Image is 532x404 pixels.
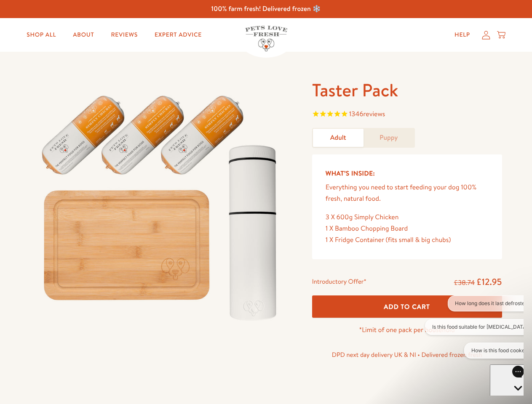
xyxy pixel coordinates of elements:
[312,295,502,318] button: Add To Cart
[30,79,292,330] img: Taster Pack - Adult
[448,27,477,43] a: Help
[43,47,117,63] button: How is this food cooked?
[312,324,502,336] p: *Limit of one pack per household
[476,276,502,288] span: £12.95
[326,224,408,233] span: 1 X Bamboo Chopping Board
[326,234,489,246] div: 1 X Fridge Container (fits small & big chubs)
[148,27,209,43] a: Expert Advice
[363,109,385,119] span: reviews
[313,129,364,147] a: Adult
[421,295,524,366] iframe: Gorgias live chat conversation starters
[312,276,366,289] div: Introductory Offer*
[245,26,287,51] img: Pets Love Fresh
[312,109,502,121] span: Rated 4.8 out of 5 stars 1346 reviews
[312,79,502,102] h1: Taster Pack
[326,168,489,179] h5: What’s Inside:
[20,27,63,43] a: Shop All
[312,349,502,360] p: DPD next day delivery UK & NI • Delivered frozen fresh
[104,27,144,43] a: Reviews
[66,27,101,43] a: About
[326,212,489,223] div: 3 X 600g Simply Chicken
[349,109,385,119] span: 1346 reviews
[364,129,414,147] a: Puppy
[326,182,489,205] p: Everything you need to start feeding your dog 100% fresh, natural food.
[384,302,430,311] span: Add To Cart
[4,24,117,40] button: Is this food suitable for [MEDICAL_DATA]?
[490,364,524,396] iframe: Gorgias live chat messenger
[454,278,475,287] s: £38.74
